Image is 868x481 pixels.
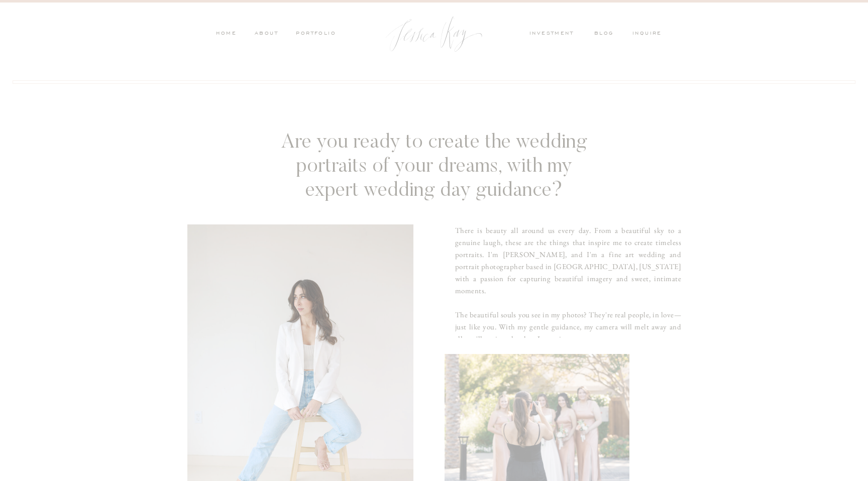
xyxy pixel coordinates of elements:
a: investment [529,30,579,39]
a: HOME [215,30,237,39]
h3: Are you ready to create the wedding portraits of your dreams, with my expert wedding day guidance? [272,131,596,204]
a: inquire [632,30,667,39]
a: PORTFOLIO [294,30,336,39]
a: blog [594,30,620,39]
h3: There is beauty all around us every day. From a beautiful sky to a genuine laugh, these are the t... [455,224,681,338]
a: ABOUT [252,30,278,39]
